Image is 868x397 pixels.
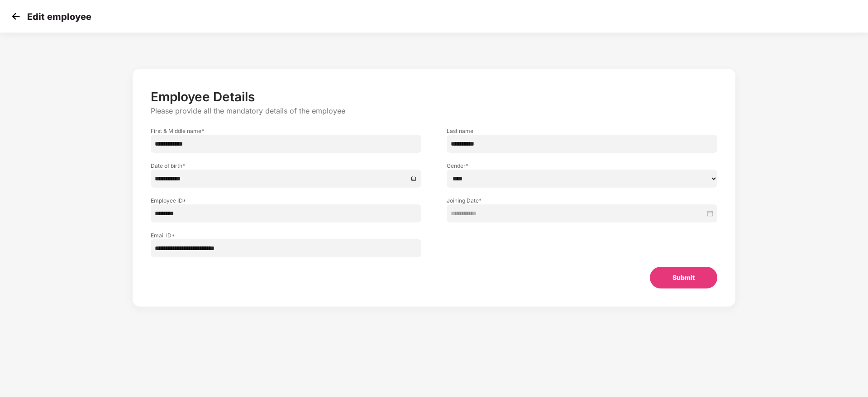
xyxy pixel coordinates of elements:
[27,11,91,22] p: Edit employee
[151,127,421,135] label: First & Middle name
[9,9,23,23] img: svg+xml;base64,PHN2ZyB4bWxucz0iaHR0cDovL3d3dy53My5vcmcvMjAwMC9zdmciIHdpZHRoPSIzMCIgaGVpZ2h0PSIzMC...
[447,197,717,204] label: Joining Date
[447,127,717,135] label: Last name
[151,162,421,170] label: Date of birth
[151,106,717,116] p: Please provide all the mandatory details of the employee
[650,267,717,288] button: Submit
[447,162,717,170] label: Gender
[151,197,421,204] label: Employee ID
[151,232,421,239] label: Email ID
[151,89,717,104] p: Employee Details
